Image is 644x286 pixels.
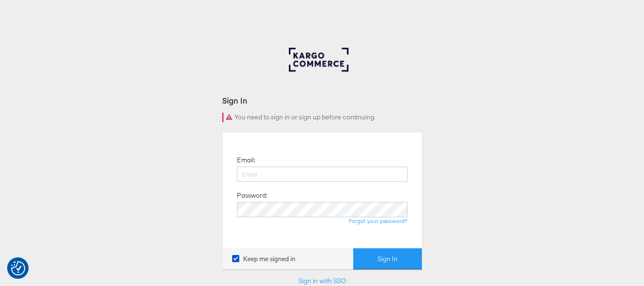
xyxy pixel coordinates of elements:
[237,167,408,182] input: Email
[222,95,422,106] div: Sign In
[222,113,422,122] div: You need to sign in or sign up before continuing.
[11,261,25,275] img: Revisit consent button
[349,217,408,224] a: Forgot your password?
[237,156,255,165] label: Email:
[237,191,267,200] label: Password:
[232,254,296,264] label: Keep me signed in
[353,248,422,270] button: Sign In
[298,276,346,285] a: Sign in with SSO
[11,261,25,275] button: Consent Preferences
